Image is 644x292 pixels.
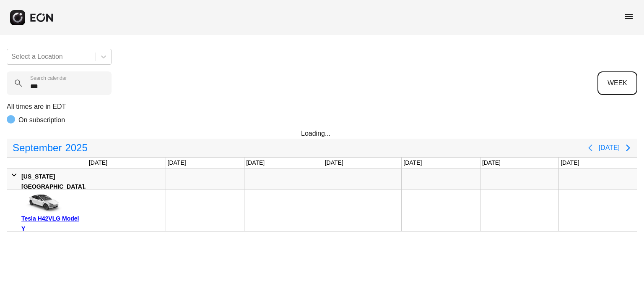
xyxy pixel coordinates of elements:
button: Previous page [582,139,599,156]
button: WEEK [597,71,637,95]
label: Search calendar [30,75,67,82]
div: Loading... [301,129,343,139]
div: [US_STATE][GEOGRAPHIC_DATA], [GEOGRAPHIC_DATA] [21,171,86,202]
p: All times are in EDT [7,102,637,112]
div: [DATE] [166,158,188,168]
div: [DATE] [323,158,345,168]
span: 2025 [63,139,89,156]
div: [DATE] [87,158,109,168]
div: Tesla H42VLG Model Y [21,213,84,234]
div: [DATE] [244,158,266,168]
p: On subscription [18,115,65,125]
button: [DATE] [599,140,620,155]
span: menu [624,11,634,21]
span: September [11,139,63,156]
div: [DATE] [402,158,423,168]
div: [DATE] [480,158,502,168]
button: September2025 [8,139,93,156]
button: Next page [620,139,636,156]
img: car [21,192,63,213]
div: [DATE] [559,158,581,168]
